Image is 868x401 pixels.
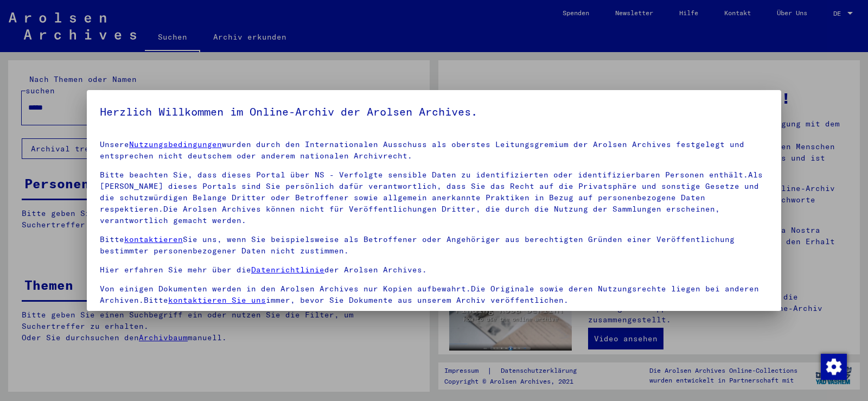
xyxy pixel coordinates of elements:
[100,264,768,276] p: Hier erfahren Sie mehr über die der Arolsen Archives.
[100,283,768,306] p: Von einigen Dokumenten werden in den Arolsen Archives nur Kopien aufbewahrt.Die Originale sowie d...
[129,139,222,149] a: Nutzungsbedingungen
[100,169,768,226] p: Bitte beachten Sie, dass dieses Portal über NS - Verfolgte sensible Daten zu identifizierten oder...
[124,234,183,244] a: kontaktieren
[821,354,847,380] img: Zustimmung ändern
[168,295,266,305] a: kontaktieren Sie uns
[251,265,324,275] a: Datenrichtlinie
[100,234,768,257] p: Bitte Sie uns, wenn Sie beispielsweise als Betroffener oder Angehöriger aus berechtigten Gründen ...
[100,103,768,120] h5: Herzlich Willkommen im Online-Archiv der Arolsen Archives.
[820,353,846,379] div: Zustimmung ändern
[100,139,768,162] p: Unsere wurden durch den Internationalen Ausschuss als oberstes Leitungsgremium der Arolsen Archiv...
